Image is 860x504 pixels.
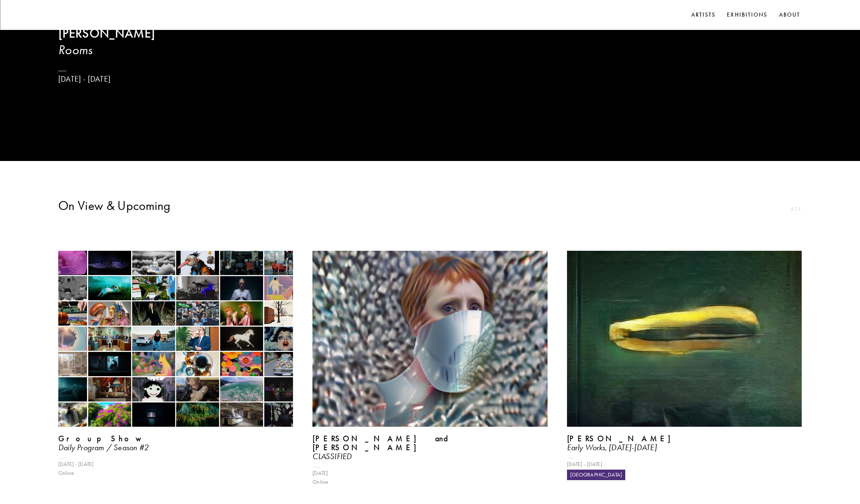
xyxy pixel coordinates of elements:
i: CLASSIFIED [312,451,352,461]
a: Artists [690,9,718,21]
div: [GEOGRAPHIC_DATA] [567,470,625,480]
i: Early Works, [DATE]-[DATE] [567,443,657,452]
div: [DATE] - [DATE] [58,460,293,469]
i: Daily Program / Season #2 [58,443,149,452]
img: Exhibition Image [58,251,293,427]
b: [PERSON_NAME] and [PERSON_NAME] [312,434,452,452]
h3: Rooms [58,42,155,58]
img: Exhibition Image [312,251,547,427]
div: [DATE] - [DATE] [567,460,802,469]
div: Online [312,478,547,487]
a: Exhibition Image[PERSON_NAME] and [PERSON_NAME]CLASSIFIED[DATE]Online [312,251,547,487]
a: All [791,205,802,214]
div: [DATE] [312,469,547,478]
h3: On View & Upcoming [58,197,171,214]
b: [PERSON_NAME] [58,25,155,41]
b: [PERSON_NAME] [567,434,685,443]
a: Exhibition ImageGroup ShowDaily Program / Season #2[DATE] - [DATE]Online [58,251,293,478]
a: [GEOGRAPHIC_DATA][PERSON_NAME]Rooms[DATE] - [DATE] [58,10,155,84]
img: Exhibition Image [567,251,802,427]
a: About [777,9,802,21]
b: Group Show [58,434,145,443]
div: Online [58,469,293,478]
a: Exhibition Image[PERSON_NAME]Early Works, [DATE]-[DATE][DATE] - [DATE][GEOGRAPHIC_DATA] [567,251,802,480]
a: Exhibitions [725,9,769,21]
p: [DATE] - [DATE] [58,74,155,84]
